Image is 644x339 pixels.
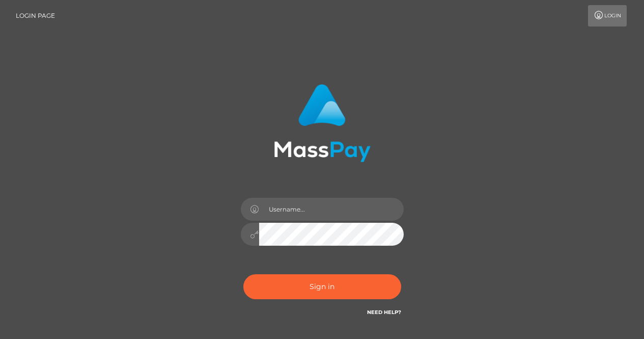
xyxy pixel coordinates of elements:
[274,84,371,162] img: MassPay Login
[16,5,55,27] a: Login Page
[243,274,401,299] button: Sign in
[588,5,627,27] a: Login
[259,198,404,221] input: Username...
[367,309,401,316] a: Need Help?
